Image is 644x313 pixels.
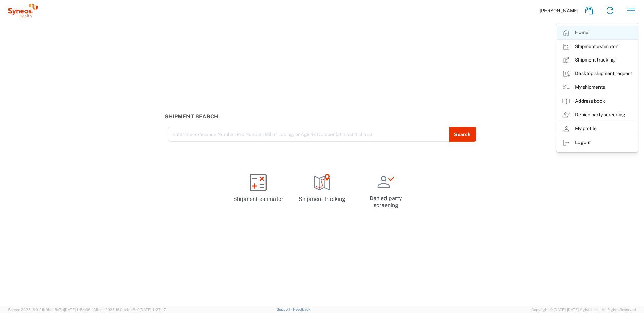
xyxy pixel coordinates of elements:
a: Logout [557,136,638,150]
a: Address book [557,94,638,108]
span: Copyright © [DATE]-[DATE] Agistix Inc., All Rights Reserved [531,307,636,313]
a: Feedback [293,307,310,311]
a: Shipment tracking [293,168,351,209]
a: Denied party screening [357,168,415,214]
a: My shipments [557,81,638,94]
a: Home [557,26,638,39]
h3: Shipment Search [165,113,480,120]
a: Shipment tracking [557,53,638,67]
span: Server: 2025.16.0-21b0bc45e7b [8,308,90,312]
a: My profile [557,122,638,136]
a: Denied party screening [557,108,638,122]
span: [PERSON_NAME] [540,7,578,14]
a: Shipment estimator [557,40,638,53]
a: Shipment estimator [229,168,287,209]
span: [DATE] 11:54:36 [64,308,90,312]
button: Search [449,127,476,142]
a: Desktop shipment request [557,67,638,81]
span: Client: 2025.16.0-b4dc8a9 [93,308,166,312]
a: Support [276,307,293,311]
span: [DATE] 11:37:47 [140,308,166,312]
